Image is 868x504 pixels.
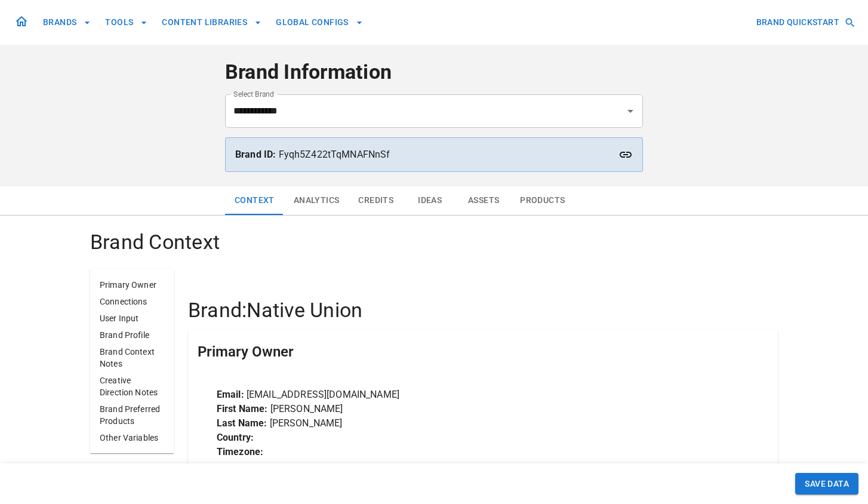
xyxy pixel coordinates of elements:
[752,11,858,33] button: BRAND QUICKSTART
[510,186,574,215] button: Products
[100,312,164,324] p: User Input
[217,432,254,443] strong: Country:
[235,147,633,162] p: Fyqh5Z422tTqMNAFNnSf
[233,89,274,99] label: Select Brand
[157,11,266,33] button: CONTENT LIBRARIES
[622,103,639,119] button: Open
[188,330,778,373] div: Primary Owner
[795,473,858,495] button: SAVE DATA
[100,296,164,308] p: Connections
[225,60,643,85] h4: Brand Information
[198,342,294,361] h5: Primary Owner
[217,416,749,431] p: [PERSON_NAME]
[217,403,268,414] strong: First Name:
[217,389,244,400] strong: Email:
[457,186,510,215] button: Assets
[100,432,164,444] p: Other Variables
[90,230,778,255] h4: Brand Context
[100,279,164,291] p: Primary Owner
[100,329,164,341] p: Brand Profile
[100,11,152,33] button: TOOLS
[217,388,749,402] p: [EMAIL_ADDRESS][DOMAIN_NAME]
[38,11,96,33] button: BRANDS
[100,403,164,427] p: Brand Preferred Products
[217,446,263,457] strong: Timezone:
[217,417,267,429] strong: Last Name:
[225,186,284,215] button: Context
[349,186,403,215] button: Credits
[217,402,749,416] p: [PERSON_NAME]
[100,346,164,370] p: Brand Context Notes
[188,298,778,323] h4: Brand: Native Union
[284,186,349,215] button: Analytics
[100,374,164,398] p: Creative Direction Notes
[403,186,457,215] button: Ideas
[271,11,368,33] button: GLOBAL CONFIGS
[235,149,276,160] strong: Brand ID:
